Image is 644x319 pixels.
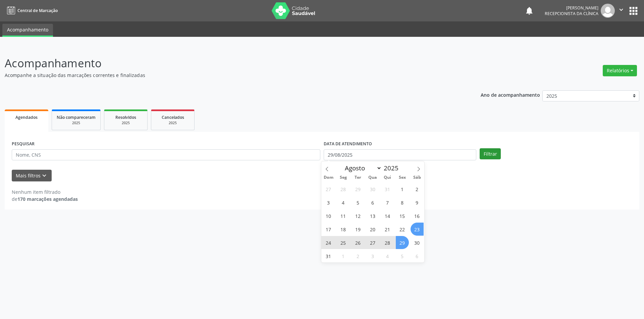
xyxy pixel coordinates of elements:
[411,196,424,209] span: Agosto 9, 2025
[381,196,394,209] span: Agosto 7, 2025
[322,182,335,195] span: Julho 27, 2025
[366,196,379,209] span: Agosto 6, 2025
[410,175,424,180] span: Sáb
[618,6,625,13] i: 
[480,148,501,160] button: Filtrar
[337,182,350,195] span: Julho 28, 2025
[337,209,350,222] span: Agosto 11, 2025
[396,209,409,222] span: Agosto 15, 2025
[381,236,394,249] span: Agosto 28, 2025
[15,114,38,120] span: Agendados
[481,90,540,99] p: Ano de acompanhamento
[380,175,395,180] span: Qui
[57,121,96,126] div: 2025
[366,223,379,236] span: Agosto 20, 2025
[603,65,637,76] button: Relatórios
[2,24,53,37] a: Acompanhamento
[395,175,410,180] span: Sex
[115,114,136,120] span: Resolvidos
[162,114,184,120] span: Cancelados
[12,195,78,203] div: de
[352,236,365,249] span: Agosto 26, 2025
[352,196,365,209] span: Agosto 5, 2025
[5,72,449,79] p: Acompanhe a situação das marcações correntes e finalizadas
[12,170,52,181] button: Mais filtroskeyboard_arrow_down
[352,249,365,262] span: Setembro 2, 2025
[324,139,372,149] label: DATA DE ATENDIMENTO
[396,249,409,262] span: Setembro 5, 2025
[381,249,394,262] span: Setembro 4, 2025
[17,196,78,202] strong: 170 marcações agendadas
[352,182,365,195] span: Julho 29, 2025
[352,223,365,236] span: Agosto 19, 2025
[601,4,615,18] img: img
[337,236,350,249] span: Agosto 25, 2025
[545,5,598,11] div: [PERSON_NAME]
[5,55,449,72] p: Acompanhamento
[366,249,379,262] span: Setembro 3, 2025
[5,5,58,16] a: Central de Marcação
[322,249,335,262] span: Agosto 31, 2025
[41,172,48,179] i: keyboard_arrow_down
[381,223,394,236] span: Agosto 21, 2025
[12,149,320,161] input: Nome, CNS
[365,175,380,180] span: Qua
[352,209,365,222] span: Agosto 12, 2025
[411,249,424,262] span: Setembro 6, 2025
[545,11,598,16] span: Recepcionista da clínica
[525,6,534,15] button: notifications
[336,175,351,180] span: Seg
[57,114,96,120] span: Não compareceram
[12,139,35,149] label: PESQUISAR
[396,236,409,249] span: Agosto 29, 2025
[381,209,394,222] span: Agosto 14, 2025
[156,121,190,126] div: 2025
[351,175,365,180] span: Ter
[615,4,628,18] button: 
[628,5,639,17] button: apps
[411,236,424,249] span: Agosto 30, 2025
[382,164,404,172] input: Year
[366,209,379,222] span: Agosto 13, 2025
[381,182,394,195] span: Julho 31, 2025
[366,182,379,195] span: Julho 30, 2025
[324,149,476,161] input: Selecione um intervalo
[337,249,350,262] span: Setembro 1, 2025
[337,196,350,209] span: Agosto 4, 2025
[366,236,379,249] span: Agosto 27, 2025
[12,188,78,195] div: Nenhum item filtrado
[322,223,335,236] span: Agosto 17, 2025
[322,196,335,209] span: Agosto 3, 2025
[396,182,409,195] span: Agosto 1, 2025
[321,175,336,180] span: Dom
[342,163,382,173] select: Month
[411,182,424,195] span: Agosto 2, 2025
[396,196,409,209] span: Agosto 8, 2025
[109,121,143,126] div: 2025
[396,223,409,236] span: Agosto 22, 2025
[337,223,350,236] span: Agosto 18, 2025
[411,209,424,222] span: Agosto 16, 2025
[411,223,424,236] span: Agosto 23, 2025
[17,8,58,13] span: Central de Marcação
[322,236,335,249] span: Agosto 24, 2025
[322,209,335,222] span: Agosto 10, 2025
